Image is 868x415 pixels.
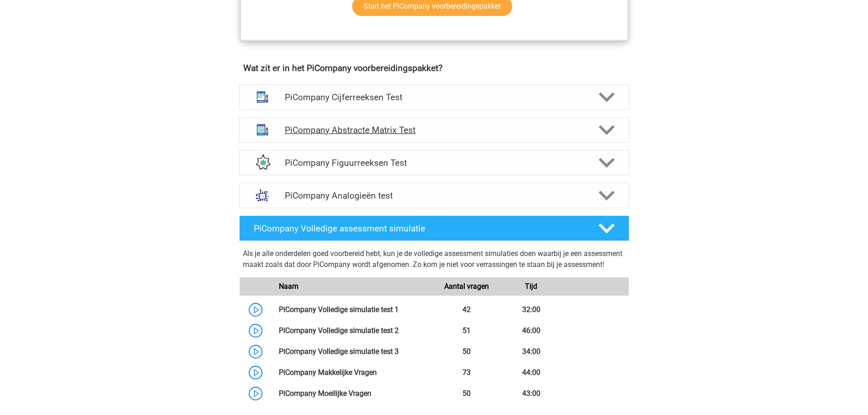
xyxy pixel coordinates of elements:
[251,184,274,207] img: analogieen
[251,85,274,109] img: cijferreeksen
[272,388,434,399] div: PiCompany Moeilijke Vragen
[251,151,274,174] img: figuurreeksen
[272,281,434,292] div: Naam
[272,367,434,378] div: PiCompany Makkelijke Vragen
[272,325,434,336] div: PiCompany Volledige simulatie test 2
[243,63,625,73] h4: Wat zit er in het PiCompany voorbereidingspakket?
[243,248,626,274] div: Als je alle onderdelen goed voorbereid hebt, kun je de volledige assessment simulaties doen waarb...
[272,304,434,315] div: PiCompany Volledige simulatie test 1
[236,150,633,175] a: figuurreeksen PiCompany Figuurreeksen Test
[236,215,633,241] a: PiCompany Volledige assessment simulatie
[254,223,584,234] h4: PiCompany Volledige assessment simulatie
[236,183,633,208] a: analogieen PiCompany Analogieën test
[285,92,583,102] h4: PiCompany Cijferreeksen Test
[236,117,633,143] a: abstracte matrices PiCompany Abstracte Matrix Test
[499,281,564,292] div: Tijd
[285,158,583,168] h4: PiCompany Figuurreeksen Test
[285,190,583,201] h4: PiCompany Analogieën test
[236,84,633,110] a: cijferreeksen PiCompany Cijferreeksen Test
[251,118,274,142] img: abstracte matrices
[272,346,434,357] div: PiCompany Volledige simulatie test 3
[285,125,583,135] h4: PiCompany Abstracte Matrix Test
[434,281,498,292] div: Aantal vragen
